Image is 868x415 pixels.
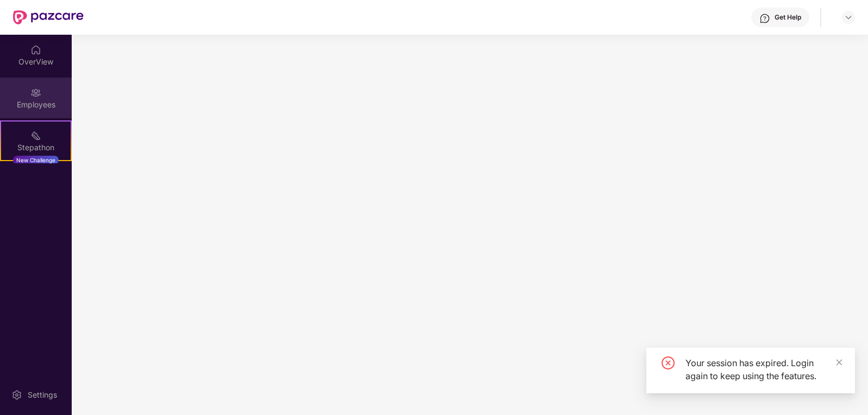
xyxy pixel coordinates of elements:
[1,142,71,153] div: Stepathon
[759,13,770,24] img: svg+xml;base64,PHN2ZyBpZD0iSGVscC0zMngzMiIgeG1sbnM9Imh0dHA6Ly93d3cudzMub3JnLzIwMDAvc3ZnIiB3aWR0aD...
[685,356,842,382] div: Your session has expired. Login again to keep using the features.
[30,130,41,141] img: svg+xml;base64,PHN2ZyB4bWxucz0iaHR0cDovL3d3dy53My5vcmcvMjAwMC9zdmciIHdpZHRoPSIyMSIgaGVpZ2h0PSIyMC...
[13,10,84,24] img: New Pazcare Logo
[24,390,60,400] div: Settings
[30,87,41,98] img: svg+xml;base64,PHN2ZyBpZD0iRW1wbG95ZWVzIiB4bWxucz0iaHR0cDovL3d3dy53My5vcmcvMjAwMC9zdmciIHdpZHRoPS...
[662,356,675,369] span: close-circle
[11,390,22,400] img: svg+xml;base64,PHN2ZyBpZD0iU2V0dGluZy0yMHgyMCIgeG1sbnM9Imh0dHA6Ly93d3cudzMub3JnLzIwMDAvc3ZnIiB3aW...
[30,44,41,55] img: svg+xml;base64,PHN2ZyBpZD0iSG9tZSIgeG1sbnM9Imh0dHA6Ly93d3cudzMub3JnLzIwMDAvc3ZnIiB3aWR0aD0iMjAiIG...
[844,13,853,22] img: svg+xml;base64,PHN2ZyBpZD0iRHJvcGRvd24tMzJ4MzIiIHhtbG5zPSJodHRwOi8vd3d3LnczLm9yZy8yMDAwL3N2ZyIgd2...
[835,359,843,366] span: close
[13,156,59,164] div: New Challenge
[775,13,801,22] div: Get Help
